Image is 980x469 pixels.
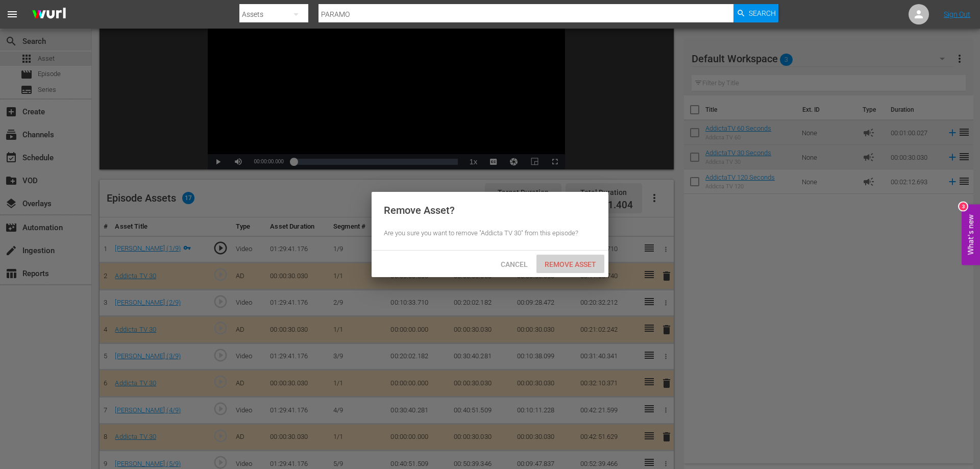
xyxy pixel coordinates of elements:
span: Cancel [493,260,536,268]
img: ans4CAIJ8jUAAAAAAAAAAAAAAAAAAAAAAAAgQb4GAAAAAAAAAAAAAAAAAAAAAAAAJMjXAAAAAAAAAAAAAAAAAAAAAAAAgAT5G... [24,3,73,27]
button: Open Feedback Widget [962,204,980,265]
button: Cancel [492,255,536,273]
a: Sign Out [944,10,970,18]
button: Search [733,4,778,22]
span: Search [749,4,776,22]
span: Remove Asset [536,260,604,268]
div: Are you sure you want to remove "Addicta TV 30" from this episode? [384,229,596,238]
div: Remove Asset? [384,204,455,216]
button: Remove Asset [536,255,604,273]
span: menu [6,8,18,20]
div: 3 [959,202,967,210]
